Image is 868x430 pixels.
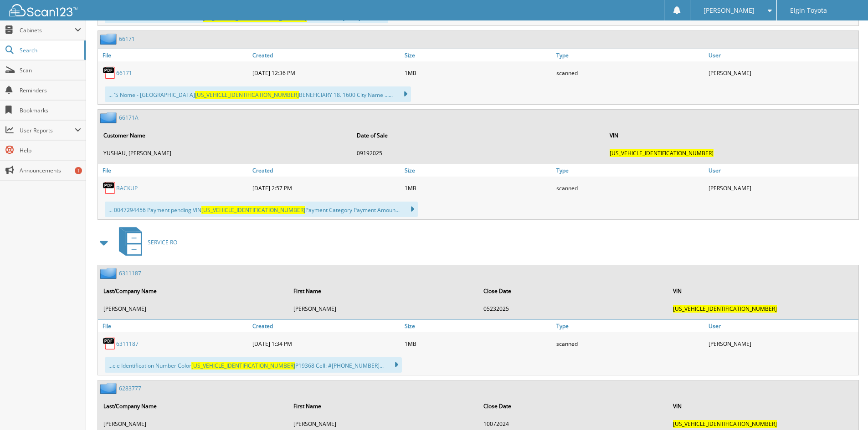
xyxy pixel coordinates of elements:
[402,49,555,61] a: Size
[105,202,418,217] div: ... 0047294456 Payment pending VIN Payment Category Payment Amoun...
[605,126,858,145] th: VIN
[9,4,77,16] img: scan123-logo-white.svg
[289,301,478,316] td: [PERSON_NAME]
[554,334,706,353] div: scanned
[20,86,81,94] span: Reminders
[250,164,402,177] a: Created
[352,146,605,161] td: 09192025
[20,26,75,34] span: Cabinets
[100,383,119,394] img: folder2.png
[610,149,714,157] span: [US_VEHICLE_IDENTIFICATION_NUMBER]
[250,49,402,61] a: Created
[790,8,827,13] span: Elgin Toyota
[402,334,555,353] div: 1MB
[554,64,706,82] div: scanned
[116,184,138,192] a: BACKUP
[706,179,858,197] div: [PERSON_NAME]
[289,282,478,300] th: First Name
[99,146,351,161] td: YUSHAU, [PERSON_NAME]
[554,179,706,197] div: scanned
[103,337,116,350] img: PDF.png
[113,224,177,260] a: SERVICE RO
[98,164,250,177] a: File
[99,301,288,316] td: [PERSON_NAME]
[75,167,82,174] div: 1
[98,320,250,332] a: File
[250,179,402,197] div: [DATE] 2:57 PM
[668,282,858,300] th: VIN
[20,167,81,174] span: Announcements
[479,397,668,415] th: Close Date
[119,384,141,392] a: 6283777
[100,268,119,279] img: folder2.png
[105,86,411,102] div: ... 'S Nome - [GEOGRAPHIC_DATA] BENEFICIARY 18. 1600 City Name ......
[289,397,478,415] th: First Name
[479,282,668,300] th: Close Date
[352,126,605,145] th: Date of Sale
[119,269,141,277] a: 6311187
[250,320,402,332] a: Created
[116,340,139,348] a: 6311187
[554,164,706,177] a: Type
[250,64,402,82] div: [DATE] 12:36 PM
[98,49,250,61] a: File
[668,397,858,415] th: VIN
[402,320,555,332] a: Size
[706,320,858,332] a: User
[706,164,858,177] a: User
[148,238,177,246] span: SERVICE RO
[119,35,135,43] a: 66171
[99,126,351,145] th: Customer Name
[706,334,858,353] div: [PERSON_NAME]
[195,91,299,99] span: [US_VEHICLE_IDENTIFICATION_NUMBER]
[706,64,858,82] div: [PERSON_NAME]
[20,126,75,134] span: User Reports
[100,112,119,123] img: folder2.png
[191,362,295,369] span: [US_VEHICLE_IDENTIFICATION_NUMBER]
[20,106,81,114] span: Bookmarks
[103,181,116,195] img: PDF.png
[105,357,402,373] div: ...cle Identification Number Color P19368 Cell: #[PHONE_NUMBER]...
[554,320,706,332] a: Type
[99,282,288,300] th: Last/Company Name
[704,8,755,13] span: [PERSON_NAME]
[20,66,81,74] span: Scan
[402,64,555,82] div: 1MB
[479,301,668,316] td: 05232025
[673,420,777,428] span: [US_VEHICLE_IDENTIFICATION_NUMBER]
[99,397,288,415] th: Last/Company Name
[822,386,868,430] iframe: Chat Widget
[116,69,132,77] a: 66171
[103,66,116,80] img: PDF.png
[554,49,706,61] a: Type
[119,114,139,121] a: 66171A
[201,206,305,214] span: [US_VEHICLE_IDENTIFICATION_NUMBER]
[100,33,119,45] img: folder2.png
[402,179,555,197] div: 1MB
[402,164,555,177] a: Size
[706,49,858,61] a: User
[673,305,777,313] span: [US_VEHICLE_IDENTIFICATION_NUMBER]
[20,147,81,154] span: Help
[250,334,402,353] div: [DATE] 1:34 PM
[20,46,80,54] span: Search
